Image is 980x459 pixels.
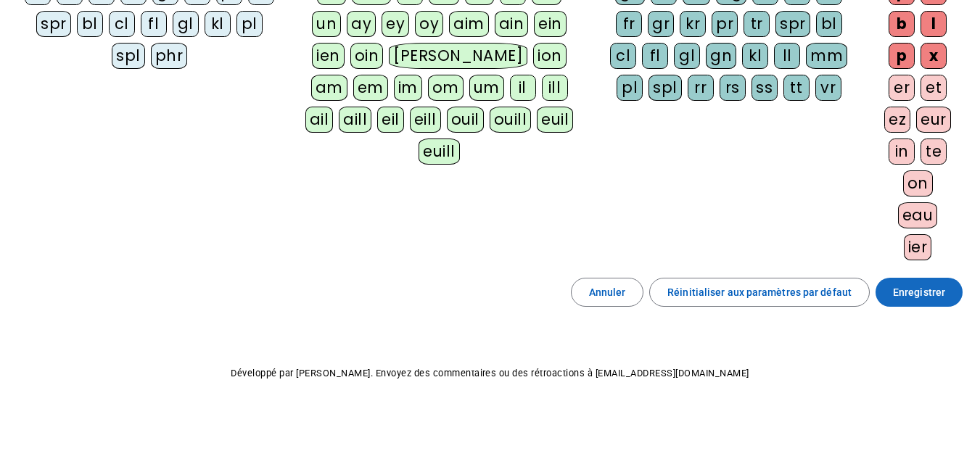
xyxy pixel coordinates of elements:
div: ill [542,75,568,101]
div: spl [648,75,682,101]
div: euil [537,107,573,133]
div: on [903,170,933,197]
div: cl [610,43,636,69]
p: Développé par [PERSON_NAME]. Envoyez des commentaires ou des rétroactions à [EMAIL_ADDRESS][DOMAI... [12,365,968,382]
button: Annuler [571,278,644,307]
div: pr [712,11,738,37]
div: tr [744,11,770,37]
div: rs [720,75,746,101]
div: aill [339,107,371,133]
div: gl [674,43,700,69]
span: Réinitialiser aux paramètres par défaut [667,284,852,301]
div: fr [616,11,642,37]
div: ier [904,234,932,260]
div: euill [419,138,459,165]
div: fl [141,11,167,37]
span: Enregistrer [893,284,945,301]
div: kl [742,43,768,69]
div: [PERSON_NAME] [389,43,527,69]
div: ouill [490,107,531,133]
div: ien [312,43,345,69]
div: b [889,11,915,37]
div: ey [382,11,409,37]
div: l [921,11,947,37]
div: kr [680,11,706,37]
div: am [311,75,347,101]
div: vr [815,75,841,101]
div: pl [617,75,643,101]
div: aim [449,11,489,37]
div: rr [688,75,714,101]
div: phr [151,43,188,69]
div: spr [36,11,71,37]
div: im [394,75,422,101]
div: em [353,75,388,101]
div: ain [495,11,529,37]
div: fl [642,43,668,69]
div: ss [752,75,778,101]
div: om [428,75,464,101]
div: ouil [447,107,484,133]
div: x [921,43,947,69]
div: ay [347,11,376,37]
div: ein [534,11,567,37]
div: gr [648,11,674,37]
div: gl [173,11,199,37]
div: un [312,11,341,37]
div: er [889,75,915,101]
div: ll [774,43,800,69]
div: eill [410,107,441,133]
div: p [889,43,915,69]
span: Annuler [589,284,626,301]
div: et [921,75,947,101]
div: ail [305,107,334,133]
div: bl [77,11,103,37]
div: gn [706,43,736,69]
button: Réinitialiser aux paramètres par défaut [649,278,870,307]
div: ion [533,43,567,69]
div: spl [112,43,145,69]
div: eur [916,107,951,133]
div: mm [806,43,847,69]
div: ez [884,107,910,133]
div: bl [816,11,842,37]
div: kl [205,11,231,37]
div: te [921,138,947,165]
div: oy [415,11,443,37]
div: um [469,75,504,101]
div: il [510,75,536,101]
div: eil [377,107,404,133]
div: spr [775,11,810,37]
div: in [889,138,915,165]
div: eau [898,202,938,228]
div: pl [236,11,263,37]
div: cl [109,11,135,37]
button: Enregistrer [876,278,963,307]
div: tt [783,75,810,101]
div: oin [350,43,384,69]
